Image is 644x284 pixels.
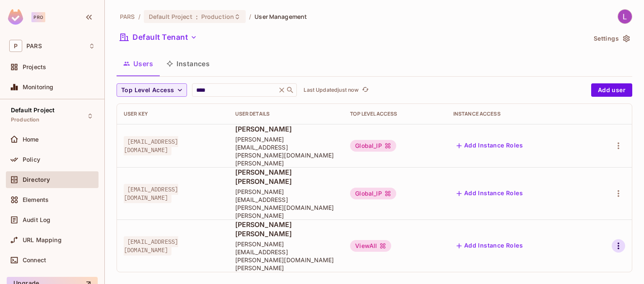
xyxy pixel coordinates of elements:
[160,53,216,74] button: Instances
[254,13,307,21] span: User Management
[201,13,234,21] span: Production
[23,156,40,163] span: Policy
[350,111,439,117] div: Top Level Access
[235,135,337,167] span: [PERSON_NAME][EMAIL_ADDRESS][PERSON_NAME][DOMAIN_NAME][PERSON_NAME]
[23,217,50,223] span: Audit Log
[362,86,369,94] span: refresh
[350,188,396,199] div: Global_IP
[8,9,23,25] img: SReyMgAAAABJRU5ErkJggg==
[590,32,632,45] button: Settings
[350,140,396,152] div: Global_IP
[591,83,632,97] button: Add user
[23,84,54,90] span: Monitoring
[358,85,370,95] span: Click to refresh data
[618,10,632,23] img: Louisa Mondoa
[117,31,200,44] button: Default Tenant
[235,240,337,272] span: [PERSON_NAME][EMAIL_ADDRESS][PERSON_NAME][DOMAIN_NAME][PERSON_NAME]
[149,13,192,21] span: Default Project
[117,83,187,97] button: Top Level Access
[23,64,46,70] span: Projects
[124,136,178,155] span: [EMAIL_ADDRESS][DOMAIN_NAME]
[350,240,391,252] div: ViewAll
[138,13,140,21] li: /
[11,107,55,114] span: Default Project
[249,13,251,21] li: /
[235,124,337,134] span: [PERSON_NAME]
[453,239,526,253] button: Add Instance Roles
[453,139,526,152] button: Add Instance Roles
[235,188,337,219] span: [PERSON_NAME][EMAIL_ADDRESS][PERSON_NAME][DOMAIN_NAME][PERSON_NAME]
[23,237,62,243] span: URL Mapping
[31,12,45,22] div: Pro
[124,111,222,117] div: User Key
[11,116,40,123] span: Production
[360,85,370,95] button: refresh
[117,53,160,74] button: Users
[304,87,358,93] p: Last Updated just now
[235,168,337,186] span: [PERSON_NAME] [PERSON_NAME]
[9,40,22,52] span: P
[120,13,135,21] span: the active workspace
[23,136,39,143] span: Home
[124,184,178,203] span: [EMAIL_ADDRESS][DOMAIN_NAME]
[453,111,581,117] div: Instance Access
[23,196,49,203] span: Elements
[235,220,337,238] span: [PERSON_NAME] [PERSON_NAME]
[195,13,198,20] span: :
[26,43,42,49] span: Workspace: PARS
[121,85,174,96] span: Top Level Access
[235,111,337,117] div: User Details
[23,176,50,183] span: Directory
[124,236,178,256] span: [EMAIL_ADDRESS][DOMAIN_NAME]
[453,187,526,200] button: Add Instance Roles
[23,257,46,263] span: Connect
